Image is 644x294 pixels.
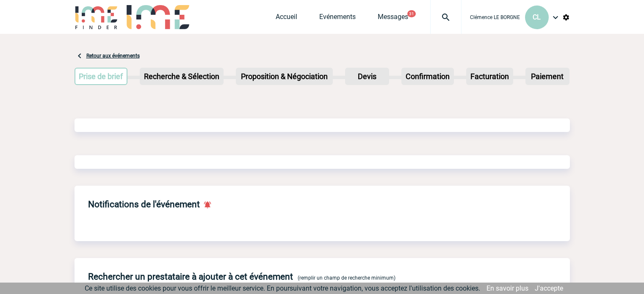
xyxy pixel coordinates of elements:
p: Proposition & Négociation [237,69,332,84]
a: Evénements [319,13,356,25]
span: (remplir un champ de recherche minimum) [298,275,395,281]
a: En savoir plus [486,284,528,292]
p: Prise de brief [75,69,127,84]
a: Retour aux événements [86,53,140,59]
a: Messages [378,13,408,25]
a: Accueil [276,13,297,25]
p: Confirmation [402,69,453,84]
h4: Rechercher un prestataire à ajouter à cet événement [88,272,293,282]
a: J'accepte [535,284,563,292]
p: Devis [346,69,388,84]
button: 31 [407,10,416,17]
span: Ce site utilise des cookies pour vous offrir le meilleur service. En poursuivant votre navigation... [85,284,480,292]
h4: Notifications de l'événement [88,199,200,209]
img: IME-Finder [75,5,119,29]
p: Recherche & Sélection [141,69,223,84]
span: CL [533,13,541,21]
p: Facturation [467,69,512,84]
span: Clémence LE BORGNE [470,14,520,20]
p: Paiement [526,69,569,84]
